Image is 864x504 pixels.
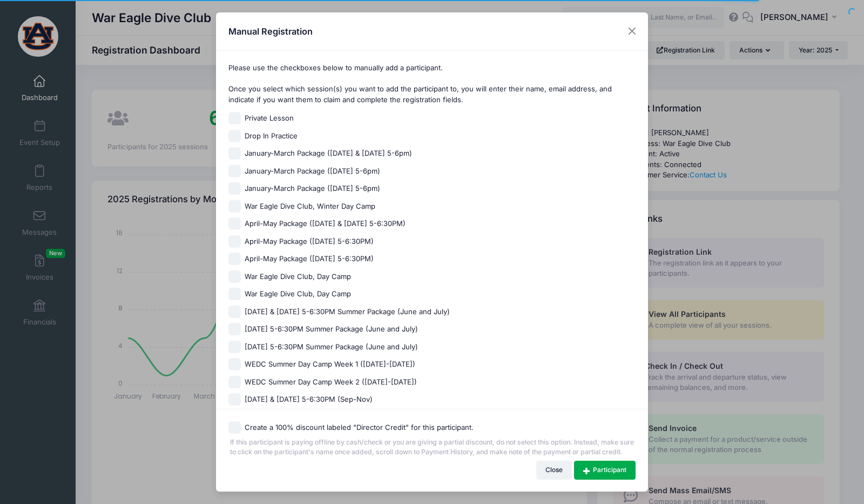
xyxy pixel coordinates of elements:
[228,393,241,406] input: [DATE] & [DATE] 5-6:30PM (Sep-Nov)
[228,306,241,318] input: [DATE] & [DATE] 5-6:30PM Summer Package (June and July)
[228,147,241,160] input: January-March Package ([DATE] & [DATE] 5-6pm)
[245,254,374,264] span: April-May Package ([DATE] 5-6:30PM)
[245,148,412,159] span: January-March Package ([DATE] & [DATE] 5-6pm)
[228,182,241,195] input: January-March Package ([DATE] 5-6pm)
[228,358,241,370] input: WEDC Summer Day Camp Week 1 ([DATE]-[DATE])
[245,422,474,433] label: Create a 100% discount labeled "Director Credit" for this participant.
[245,359,415,370] span: WEDC Summer Day Camp Week 1 ([DATE]-[DATE])
[228,341,241,353] input: [DATE] 5-6:30PM Summer Package (June and July)
[245,183,380,194] span: January-March Package ([DATE] 5-6pm)
[245,166,380,177] span: January-March Package ([DATE] 5-6pm)
[228,270,241,283] input: War Eagle Dive Club, Day Camp
[574,461,636,479] a: Participant
[245,342,418,353] span: [DATE] 5-6:30PM Summer Package (June and July)
[536,461,572,479] button: Close
[245,131,298,142] span: Drop In Practice
[245,113,294,124] span: Private Lesson
[228,288,241,300] input: War Eagle Dive Club, Day Camp
[245,394,373,405] span: [DATE] & [DATE] 5-6:30PM (Sep-Nov)
[245,271,351,282] span: War Eagle Dive Club, Day Camp
[245,324,418,335] span: [DATE] 5-6:30PM Summer Package (June and July)
[228,323,241,335] input: [DATE] 5-6:30PM Summer Package (June and July)
[228,130,241,142] input: Drop In Practice
[228,25,313,38] h4: Manual Registration
[245,307,450,317] span: [DATE] & [DATE] 5-6:30PM Summer Package (June and July)
[245,236,374,247] span: April-May Package ([DATE] 5-6:30PM)
[245,377,417,388] span: WEDC Summer Day Camp Week 2 ([DATE]-[DATE])
[245,218,406,229] span: April-May Package ([DATE] & [DATE] 5-6:30PM)
[228,112,241,124] input: Private Lesson
[228,253,241,265] input: April-May Package ([DATE] 5-6:30PM)
[228,217,241,230] input: April-May Package ([DATE] & [DATE] 5-6:30PM)
[245,201,375,212] span: War Eagle Dive Club, Winter Day Camp
[228,200,241,213] input: War Eagle Dive Club, Winter Day Camp
[245,289,351,300] span: War Eagle Dive Club, Day Camp
[623,22,642,41] button: Close
[228,235,241,248] input: April-May Package ([DATE] 5-6:30PM)
[228,376,241,388] input: WEDC Summer Day Camp Week 2 ([DATE]-[DATE])
[228,165,241,177] input: January-March Package ([DATE] 5-6pm)
[228,63,636,105] p: Please use the checkboxes below to manually add a participant. Once you select which session(s) y...
[228,434,636,457] span: If this participant is paying offline by cash/check or you are giving a partial discount, do not ...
